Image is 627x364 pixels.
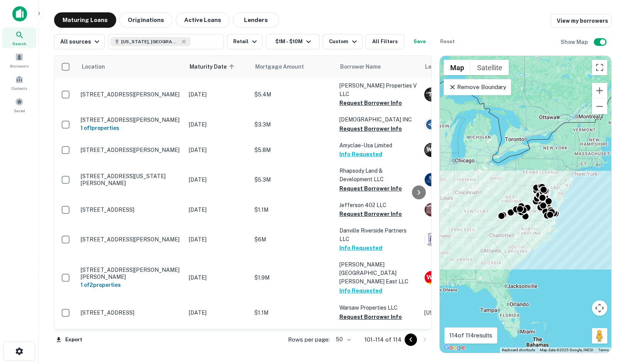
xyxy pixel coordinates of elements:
button: Maturing Loans [54,12,116,28]
p: Amyclae-usa Limited [339,141,417,150]
span: Borrower Name [340,62,381,71]
p: [DATE] [189,206,247,214]
p: T J [428,91,434,99]
img: picture [425,233,438,246]
button: Keyboard shortcuts [502,347,535,353]
span: Mortgage Amount [255,62,314,71]
a: Terms [598,348,609,352]
p: Rhapsody Land & Development LLC [339,167,417,184]
button: Save your search to get updates of matches that match your search criteria. [407,34,432,49]
button: Active Loans [176,12,230,28]
button: Info Requested [339,286,382,295]
p: $6M [254,235,332,244]
p: Warsaw Properties LLC [339,303,417,312]
th: Mortgage Amount [251,56,336,78]
p: [DATE] [189,146,247,154]
p: $1.1M [254,206,332,214]
img: capitalize-icon.png [12,6,27,22]
p: [STREET_ADDRESS][US_STATE][PERSON_NAME] [81,173,181,187]
div: All sources [60,37,102,46]
button: Show satellite imagery [471,60,509,75]
p: $5.4M [254,90,332,99]
div: Custom [329,37,359,46]
span: Saved [14,108,25,114]
p: $1.9M [254,273,332,282]
button: Info Requested [339,243,382,253]
span: Maturity Date [190,62,237,71]
span: Search [12,40,26,47]
p: Remove Boundary [449,83,506,92]
span: Location [81,62,105,71]
p: [DEMOGRAPHIC_DATA] INC [339,115,417,124]
button: Export [54,334,84,345]
span: Borrowers [10,63,29,69]
p: 114 of 114 results [449,331,492,340]
button: Retail [227,34,263,49]
button: Drag Pegman onto the map to open Street View [592,328,607,344]
p: [STREET_ADDRESS][PERSON_NAME] [81,91,181,98]
p: W B [427,146,436,154]
span: Contacts [12,85,27,91]
button: Request Borrower Info [339,312,402,322]
button: All Filters [366,34,404,49]
p: [STREET_ADDRESS][PERSON_NAME] [81,116,181,123]
p: Rows per page: [288,335,330,344]
p: [DATE] [189,90,247,99]
p: $1.1M [254,308,332,317]
p: $5.3M [254,175,332,184]
img: Google [442,343,467,353]
button: Show street map [444,60,471,75]
button: Originations [119,12,173,28]
button: Custom [323,34,362,49]
a: Saved [2,94,36,115]
p: $5.8M [254,146,332,154]
a: Search [2,27,36,48]
p: [DATE] [189,273,247,282]
button: All sources [54,34,105,49]
p: [DATE] [189,308,247,317]
iframe: Chat Widget [588,278,627,315]
p: Jefferson 402 LLC [339,201,417,209]
a: Borrowers [2,50,36,71]
p: [PERSON_NAME] Properties V LLC [339,81,417,98]
button: Lenders [233,12,279,28]
p: $3.3M [254,120,332,129]
p: [STREET_ADDRESS][PERSON_NAME][PERSON_NAME] [81,266,181,280]
div: 0 0 [440,56,611,353]
p: [DATE] [189,120,247,129]
h6: 1 of 2 properties [81,281,181,289]
p: [STREET_ADDRESS][PERSON_NAME] [81,147,181,153]
span: [US_STATE], [GEOGRAPHIC_DATA] [121,38,179,45]
span: Map data ©2025 Google, INEGI [540,348,593,352]
button: Toggle fullscreen view [592,60,607,75]
th: Maturity Date [185,56,251,78]
p: [PERSON_NAME][GEOGRAPHIC_DATA][PERSON_NAME] East LLC [339,260,417,286]
button: Reset [435,34,460,49]
div: 50 [333,334,352,345]
p: [STREET_ADDRESS][PERSON_NAME] [81,236,181,243]
button: $1M - $10M [266,34,320,49]
a: Open this area in Google Maps (opens a new window) [442,343,467,353]
p: [DATE] [189,175,247,184]
a: Contacts [2,72,36,93]
button: Go to previous page [405,334,417,346]
p: [STREET_ADDRESS] [81,309,181,316]
p: Danville Riverside Partners LLC [339,226,417,243]
th: Location [77,56,185,78]
button: Request Borrower Info [339,124,402,133]
p: 101–114 of 114 [364,335,402,344]
button: Info Requested [339,150,382,159]
h6: Show Map [561,38,589,46]
a: View my borrowers [551,14,612,28]
button: Zoom out [592,99,607,114]
h6: 1 of 1 properties [81,124,181,132]
img: picture [425,118,438,131]
img: picture [425,173,438,186]
p: [DATE] [189,235,247,244]
button: Request Borrower Info [339,184,402,193]
p: [STREET_ADDRESS] [81,206,181,213]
